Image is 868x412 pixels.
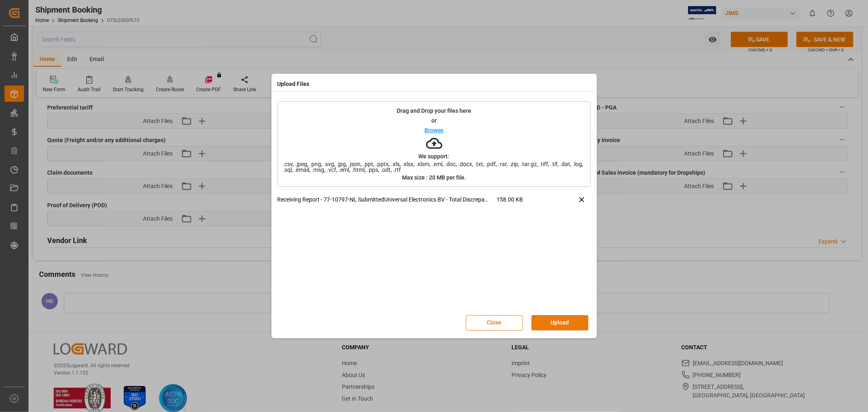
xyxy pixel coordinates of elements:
[402,175,466,180] p: Max size : 20 MB per file.
[424,127,444,133] p: Browse
[397,108,471,114] p: Drag and Drop your files here
[466,315,523,331] button: Close
[419,153,450,159] p: We support:
[431,118,437,123] p: or
[278,80,310,88] h4: Upload Files
[531,315,588,331] button: Upload
[278,101,591,187] div: Drag and Drop your files hereorBrowseWe support:.csv, .jpeg, .png, .svg, .jpg, .json, .ppt, .pptx...
[278,161,590,173] span: .csv, .jpeg, .png, .svg, .jpg, .json, .ppt, .pptx, .xls, .xlsx, .xlsm, .xml, .doc, .docx, .txt, ....
[278,195,497,204] p: Receiving Report - 77-10797-NL SubmittedUniversal Electronics BV - Total Discrepancies _ 0.msg
[497,195,552,210] span: 158.00 KB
